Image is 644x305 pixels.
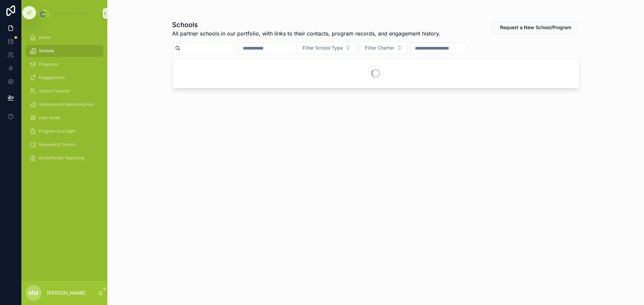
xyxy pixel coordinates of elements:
[39,88,70,94] span: School Contacts
[39,35,50,40] span: Home
[359,42,408,54] button: Select Button
[303,45,343,51] span: Filter School Type
[39,129,75,134] span: Program Oversight
[25,98,103,110] a: Achievement Mentoring Hub
[25,31,103,44] a: Home
[25,139,103,151] a: Requests & Tickets
[39,142,75,147] span: Requests & Tickets
[172,29,440,37] span: All partner schools in our portfolio, with links to their contacts, program records, and engageme...
[25,152,103,164] a: Grant/Funder Reporting
[21,27,107,173] div: scrollable content
[39,115,60,121] span: User Guide
[365,45,394,51] span: Filter Charter
[29,289,39,297] span: MM
[492,21,577,33] button: Request a New School/Program
[500,24,571,31] span: Request a New School/Program
[39,155,84,161] span: Grant/Funder Reporting
[25,125,103,137] a: Program Oversight
[172,20,440,29] h1: Schools
[25,72,103,84] a: Engagements
[39,102,93,107] span: Achievement Mentoring Hub
[25,58,103,70] a: Programs
[39,75,65,80] span: Engagements
[297,42,357,54] button: Select Button
[25,85,103,97] a: School Contacts
[39,62,58,67] span: Programs
[25,45,103,57] a: Schools
[39,48,54,54] span: Schools
[39,8,90,19] img: App logo
[25,112,103,124] a: User Guide
[47,290,86,296] p: [PERSON_NAME]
